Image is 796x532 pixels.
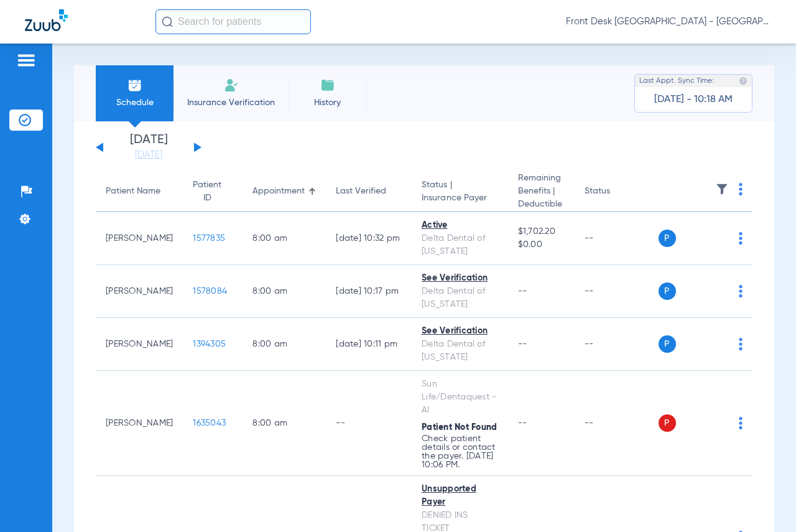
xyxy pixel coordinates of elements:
[659,414,676,432] span: P
[422,232,498,258] div: Delta Dental of [US_STATE]
[575,371,659,476] td: --
[518,287,527,296] span: --
[422,338,498,364] div: Delta Dental of [US_STATE]
[659,335,676,353] span: P
[659,230,676,247] span: P
[518,238,565,251] span: $0.00
[566,16,771,28] span: Front Desk [GEOGRAPHIC_DATA] - [GEOGRAPHIC_DATA] | My Community Dental Centers
[422,219,498,232] div: Active
[739,285,743,297] img: group-dot-blue.svg
[155,9,311,34] input: Search for patients
[96,318,183,371] td: [PERSON_NAME]
[518,419,527,427] span: --
[422,483,498,509] div: Unsupported Payer
[575,172,659,212] th: Status
[518,340,527,348] span: --
[422,285,498,311] div: Delta Dental of [US_STATE]
[298,96,357,109] span: History
[734,472,796,532] iframe: Chat Widget
[422,272,498,285] div: See Verification
[320,78,335,93] img: History
[193,234,225,243] span: 1577835
[422,423,497,432] span: Patient Not Found
[183,96,279,109] span: Insurance Verification
[654,93,733,106] span: [DATE] - 10:18 AM
[336,185,386,198] div: Last Verified
[162,16,173,27] img: Search Icon
[25,9,68,31] img: Zuub Logo
[422,192,498,205] span: Insurance Payer
[106,185,160,198] div: Patient Name
[243,212,326,265] td: 8:00 AM
[243,318,326,371] td: 8:00 AM
[739,417,743,429] img: group-dot-blue.svg
[422,434,498,469] p: Check patient details or contact the payer. [DATE] 10:06 PM.
[639,75,714,87] span: Last Appt. Sync Time:
[659,282,676,300] span: P
[224,78,239,93] img: Manual Insurance Verification
[111,134,186,161] li: [DATE]
[96,265,183,318] td: [PERSON_NAME]
[106,185,173,198] div: Patient Name
[422,325,498,338] div: See Verification
[575,212,659,265] td: --
[193,287,227,296] span: 1578084
[96,371,183,476] td: [PERSON_NAME]
[739,338,743,350] img: group-dot-blue.svg
[193,340,226,348] span: 1394305
[739,77,747,85] img: last sync help info
[127,78,142,93] img: Schedule
[739,183,743,195] img: group-dot-blue.svg
[193,179,221,205] div: Patient ID
[336,185,402,198] div: Last Verified
[16,53,36,68] img: hamburger-icon
[252,185,305,198] div: Appointment
[508,172,575,212] th: Remaining Benefits |
[326,265,412,318] td: [DATE] 10:17 PM
[716,183,728,195] img: filter.svg
[243,371,326,476] td: 8:00 AM
[412,172,508,212] th: Status |
[518,225,565,238] span: $1,702.20
[105,96,164,109] span: Schedule
[518,198,565,211] span: Deductible
[739,232,743,245] img: group-dot-blue.svg
[575,265,659,318] td: --
[111,149,186,161] a: [DATE]
[252,185,316,198] div: Appointment
[243,265,326,318] td: 8:00 AM
[96,212,183,265] td: [PERSON_NAME]
[326,318,412,371] td: [DATE] 10:11 PM
[326,212,412,265] td: [DATE] 10:32 PM
[193,179,233,205] div: Patient ID
[575,318,659,371] td: --
[326,371,412,476] td: --
[193,419,226,427] span: 1635043
[422,378,498,417] div: Sun Life/Dentaquest - AI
